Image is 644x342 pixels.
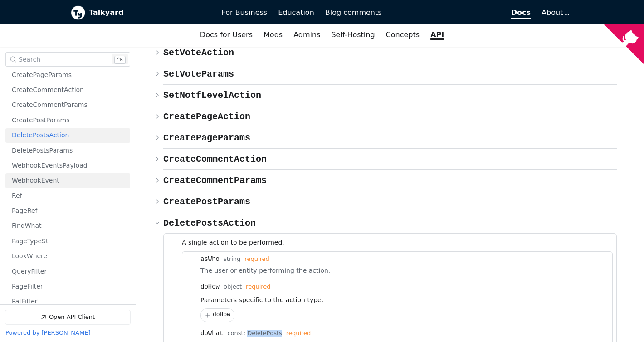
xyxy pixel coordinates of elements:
span: CreatePageParams [12,71,72,79]
span: CreatePageParams [163,133,250,143]
span: Docs [511,8,531,19]
a: API [425,27,449,43]
button: ​ [163,212,256,233]
a: About [542,8,568,17]
span: Blog comments [325,8,382,17]
span: CreateCommentParams [163,175,267,186]
a: PageTypeSt [12,234,126,248]
a: WebhookEvent [12,174,126,188]
span: doHow [213,312,230,318]
kbd: k [114,56,126,64]
a: FindWhat [12,219,126,233]
a: WebhookEventsPayload [12,159,126,173]
span: PageRef [12,207,38,215]
span: CreateCommentAction [163,154,267,164]
span: LookWhere [12,252,47,260]
div: asWho [200,255,220,263]
a: Admins [288,27,326,43]
a: LookWhere [12,249,126,263]
span: DeletePostsAction [163,218,256,228]
span: CreateCommentParams [12,101,88,110]
span: SetVoteAction [163,48,234,58]
p: The user or entity performing the action. [200,265,609,276]
a: PatFilter [12,295,126,309]
div: required [246,284,270,290]
span: For Business [222,8,268,17]
a: Docs for Users [195,27,258,43]
a: PageFilter [12,279,126,294]
button: ​ [163,85,261,106]
span: PatFilter [12,298,38,306]
a: CreatePostParams [12,113,126,127]
a: Docs [387,5,537,20]
div: const: [227,330,247,337]
a: Self-Hosting [326,27,380,43]
a: Mods [258,27,288,43]
span: PageTypeSt [12,237,48,246]
span: CreatePageAction [163,111,250,122]
span: Search [19,56,40,63]
button: ​ [163,170,267,191]
button: ​ [163,191,250,212]
a: CreateCommentParams [12,98,126,112]
a: Concepts [381,27,425,43]
a: PageRef [12,204,126,218]
div: required [244,256,269,263]
a: QueryFilter [12,265,126,279]
a: Ref [12,189,126,203]
button: ​ [163,106,250,127]
span: SetVoteParams [163,69,234,79]
span: FindWhat [12,222,41,231]
a: CreateCommentAction [12,83,126,97]
span: DeletePostsAction [12,131,69,140]
button: doHow [201,309,234,322]
span: CreateCommentAction [12,86,84,94]
a: For Business [216,5,273,20]
a: DeletePostsAction [12,128,126,142]
div: doHow [200,283,220,290]
span: WebhookEventsPayload [12,161,88,170]
a: Open API Client [5,310,130,324]
span: PageFilter [12,282,43,291]
span: DeletePostsParams [12,146,73,155]
span: Ref [12,192,22,200]
span: string [224,256,240,263]
img: Talkyard logo [71,5,85,20]
p: Parameters specific to the action type. [200,295,609,305]
span: Education [278,8,314,17]
span: CreatePostParams [12,116,69,125]
span: object [224,284,242,290]
a: Talkyard logoTalkyard [71,5,209,20]
button: ​ [163,149,267,169]
span: SetNotfLevelAction [163,90,261,101]
span: ⌃ [117,58,120,63]
a: CreatePageParams [12,68,126,82]
a: Education [273,5,320,20]
a: DeletePostsParams [12,144,126,158]
div: required [286,330,311,337]
span: DeletePosts [247,330,282,337]
button: ​ [163,127,250,148]
span: WebhookEvent [12,177,59,185]
button: ​ [163,63,234,84]
span: QueryFilter [12,267,47,276]
p: A single action to be performed. [182,237,613,248]
div: doWhat [200,330,223,337]
button: ​ [163,42,234,63]
a: Blog comments [320,5,387,20]
span: CreatePostParams [163,197,250,207]
a: Powered by [PERSON_NAME] [5,330,90,337]
b: Talkyard [89,7,209,19]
